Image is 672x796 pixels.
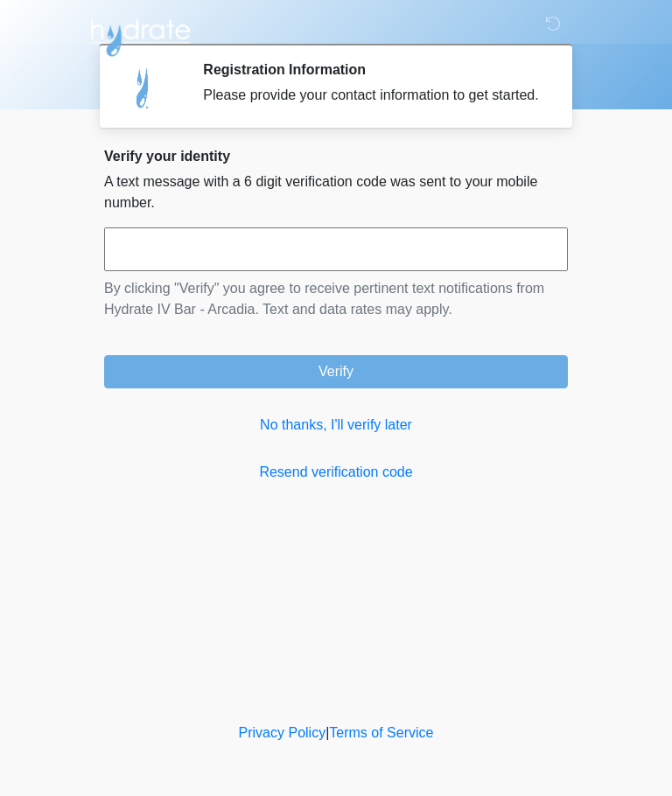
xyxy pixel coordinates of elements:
div: Please provide your contact information to get started. [203,85,542,106]
a: No thanks, I'll verify later [104,415,568,436]
a: Privacy Policy [239,725,326,740]
h2: Verify your identity [104,148,568,164]
p: A text message with a 6 digit verification code was sent to your mobile number. [104,171,568,213]
a: | [325,725,329,740]
img: Hydrate IV Bar - Arcadia Logo [87,13,193,58]
a: Resend verification code [104,462,568,483]
button: Verify [104,355,568,388]
img: Agent Avatar [117,61,170,114]
a: Terms of Service [329,725,433,740]
p: By clicking "Verify" you agree to receive pertinent text notifications from Hydrate IV Bar - Arca... [104,278,568,320]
